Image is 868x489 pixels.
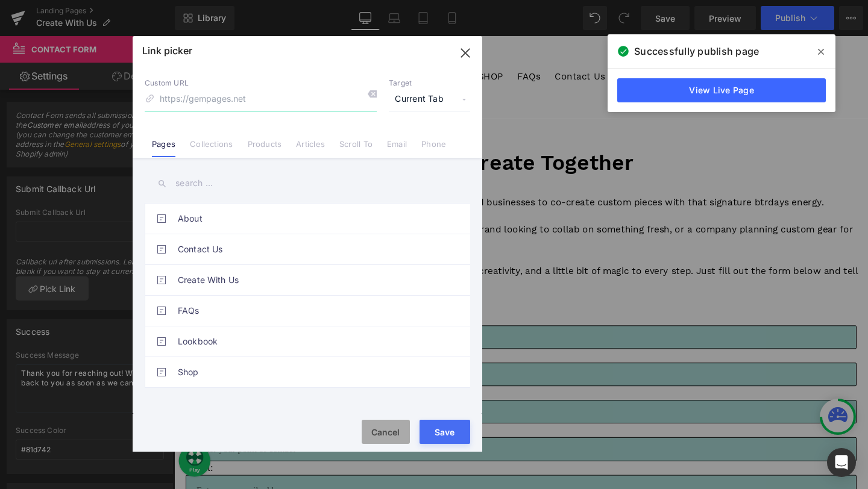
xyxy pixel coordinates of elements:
[12,329,717,343] p: Company Name:
[12,368,717,382] p: Company Type:
[145,88,377,111] input: https://gempages.net
[33,9,124,77] img: Betterdays
[178,357,443,387] a: Shop
[178,265,443,295] a: Create With Us
[178,326,443,357] a: Lookbook
[421,139,446,157] a: Phone
[355,34,391,52] a: FAQs
[190,139,233,157] a: Collections
[827,448,856,477] div: Open Intercom Messenger
[319,37,346,49] span: SHOP
[145,170,470,197] input: search ...
[400,37,453,49] span: Contact Us
[12,407,717,422] p: Point of Contact:
[362,420,410,444] button: Cancel
[394,34,459,52] a: Contact Us
[178,204,443,234] a: About
[12,447,717,461] p: Email:
[634,44,759,58] span: Successfully publish page
[617,78,826,102] a: View Live Page
[361,37,385,49] span: FAQs
[313,34,352,52] a: SHOP
[145,78,377,88] p: Custom URL
[420,420,470,444] button: Save
[389,78,470,88] p: Target
[277,37,304,49] span: Home
[271,34,310,52] a: Home
[339,139,373,157] a: Scroll To
[12,290,717,304] p: Name:
[12,343,717,368] input: Enter your company name
[12,422,717,446] input: Enter your point of contact
[142,45,192,57] p: Link picker
[12,304,717,329] input: Enter your name
[296,139,325,157] a: Articles
[13,452,31,459] div: Play
[152,139,175,157] a: Pages
[178,234,443,264] a: Contact Us
[387,139,407,157] a: Email
[389,88,470,111] span: Current Tab
[248,139,282,157] a: Products
[178,296,443,326] a: FAQs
